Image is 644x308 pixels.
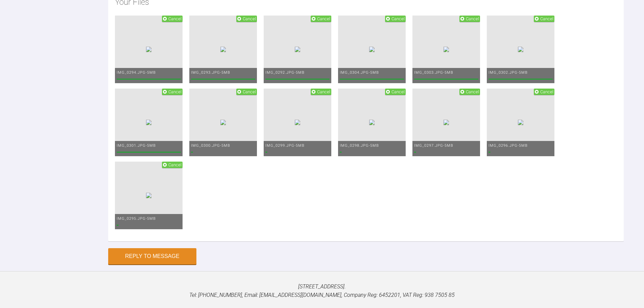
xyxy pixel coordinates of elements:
[518,120,523,125] img: 5946c38a-9134-4cd2-8f5d-63b8818dc773
[117,143,156,148] span: IMG_0301.JPG - 5MB
[444,47,449,52] img: 902bbdf5-7c2c-4746-a835-6ddc38549bef
[317,16,330,21] span: Cancel
[466,89,479,94] span: Cancel
[414,70,453,75] span: IMG_0303.JPG - 5MB
[317,89,330,94] span: Cancel
[117,70,156,75] span: IMG_0294.JPG - 5MB
[11,282,633,300] p: [STREET_ADDRESS]. Tel: [PHONE_NUMBER], Email: [EMAIL_ADDRESS][DOMAIN_NAME], Company Reg: 6452201,...
[540,89,553,94] span: Cancel
[146,47,151,52] img: 94ac5c9e-97e1-46fc-9141-7696ea0e21df
[265,143,305,148] span: IMG_0299.JPG - 5MB
[243,16,256,21] span: Cancel
[295,120,300,125] img: 95eac5a4-cc68-4f0e-9589-756636e382ce
[168,162,182,167] span: Cancel
[466,16,479,21] span: Cancel
[391,89,405,94] span: Cancel
[168,16,182,21] span: Cancel
[340,70,379,75] span: IMG_0304.JPG - 5MB
[243,89,256,94] span: Cancel
[146,120,151,125] img: e2dfb31e-0c59-41b1-b98e-16a84cbedf51
[220,120,226,125] img: 9fda822d-efed-4c39-88b7-f1040012aa18
[444,120,449,125] img: 00393d96-2c3f-41f5-9b5f-acb73d6dc8a7
[518,47,523,52] img: 3eea8df1-da51-40b0-86fd-2c4d6af32ca6
[265,70,305,75] span: IMG_0292.JPG - 5MB
[340,143,379,148] span: IMG_0298.JPG - 5MB
[414,143,453,148] span: IMG_0297.JPG - 5MB
[488,70,528,75] span: IMG_0302.JPG - 5MB
[220,47,226,52] img: fe0834ac-0134-4944-8114-5f1126b125c9
[108,248,196,264] button: Reply to Message
[369,120,375,125] img: 826424ad-2d59-4b89-945e-5b1de39eaea8
[295,47,300,52] img: bbb8340e-2d76-47d6-ad6a-9ae317b31bf4
[191,70,230,75] span: IMG_0293.JPG - 5MB
[146,193,151,198] img: 38aeb867-e68e-47bb-acf7-f99f652ae644
[369,47,375,52] img: 01b17f8a-d569-4925-93f0-6195db7b42da
[191,143,230,148] span: IMG_0300.JPG - 5MB
[540,16,553,21] span: Cancel
[488,143,528,148] span: IMG_0296.JPG - 5MB
[117,216,156,221] span: IMG_0295.JPG - 5MB
[168,89,182,94] span: Cancel
[391,16,405,21] span: Cancel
